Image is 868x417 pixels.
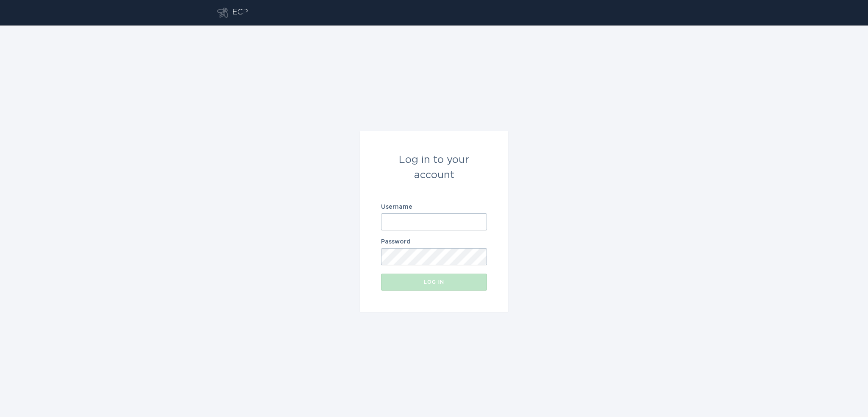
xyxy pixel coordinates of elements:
div: Log in to your account [381,152,487,183]
button: Go to dashboard [217,8,228,18]
label: Password [381,239,487,245]
div: Log in [385,280,483,285]
button: Log in [381,274,487,291]
label: Username [381,204,487,210]
div: ECP [232,8,248,18]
